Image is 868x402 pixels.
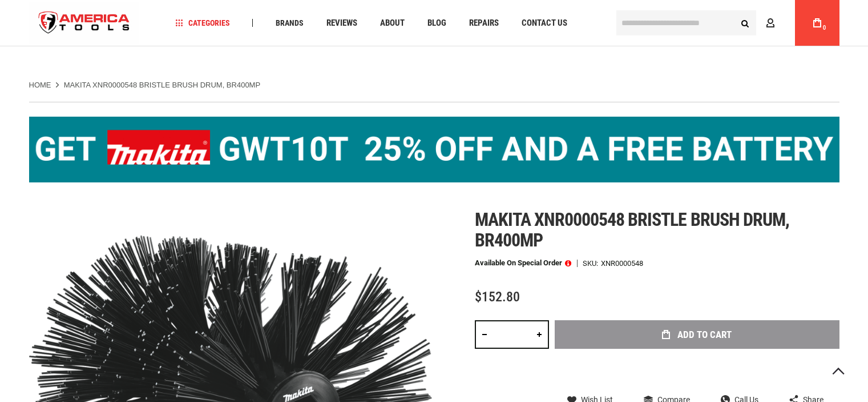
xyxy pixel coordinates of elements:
[271,15,309,31] a: Brands
[464,15,504,31] a: Repairs
[475,289,520,305] span: $152.80
[522,19,567,27] span: Contact Us
[375,15,410,31] a: About
[823,25,826,31] span: 0
[276,19,304,27] span: Brands
[601,260,643,267] div: XNR0000548
[583,260,601,267] strong: SKU
[427,19,446,27] span: Blog
[29,80,51,90] a: Home
[29,2,140,45] img: America Tools
[475,259,571,267] p: Available on Special Order
[64,81,260,89] strong: MAKITA XNR0000548 BRISTLE BRUSH DRUM, BR400MP
[380,19,405,27] span: About
[29,2,140,45] a: store logo
[422,15,451,31] a: Blog
[29,117,839,182] img: BOGO: Buy the Makita® XGT IMpact Wrench (GWT10T), get the BL4040 4ah Battery FREE!
[469,19,499,27] span: Repairs
[475,209,789,251] span: Makita xnr0000548 bristle brush drum, br400mp
[321,15,362,31] a: Reviews
[326,19,357,27] span: Reviews
[516,15,572,31] a: Contact Us
[175,19,230,27] span: Categories
[734,12,756,34] button: Search
[170,15,235,31] a: Categories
